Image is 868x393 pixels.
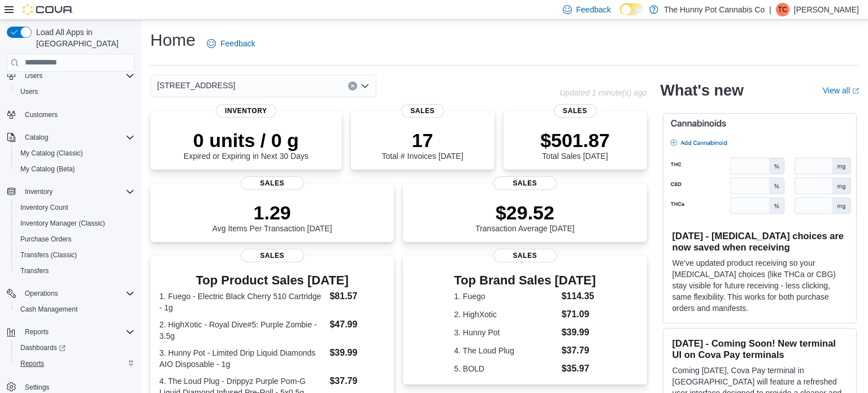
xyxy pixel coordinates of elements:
span: Customers [20,107,134,122]
a: Inventory Manager (Classic) [16,217,110,230]
span: Dashboards [16,341,134,355]
dt: 3. Hunny Pot [454,327,557,338]
p: We've updated product receiving so your [MEDICAL_DATA] choices (like THCa or CBG) stay visible fo... [672,257,847,314]
button: Catalog [20,131,53,144]
div: Total # Invoices [DATE] [381,129,463,161]
span: Settings [25,383,49,392]
span: My Catalog (Beta) [20,165,75,174]
a: My Catalog (Beta) [16,162,80,176]
p: $501.87 [540,129,610,152]
span: Cash Management [16,303,134,316]
a: Dashboards [11,340,139,356]
span: Dashboards [20,343,66,352]
a: Cash Management [16,303,82,316]
span: Purchase Orders [20,235,72,244]
p: 1.29 [212,201,332,224]
dt: 3. Hunny Pot - Limited Drip Liquid Diamonds AIO Disposable - 1g [159,347,325,370]
span: Transfers [16,264,134,278]
button: Transfers [11,263,139,279]
button: Users [20,69,47,83]
a: Users [16,85,42,98]
dt: 5. BOLD [454,363,557,374]
h3: Top Brand Sales [DATE] [454,274,596,287]
button: Reports [11,356,139,372]
button: My Catalog (Beta) [11,161,139,177]
dt: 1. Fuego - Electric Black Cherry 510 Cartridge - 1g [159,291,325,313]
span: Customers [25,110,58,119]
dd: $35.97 [562,362,596,375]
dd: $39.99 [562,326,596,339]
div: Total Sales [DATE] [540,129,610,161]
span: Inventory [25,187,53,196]
span: Cash Management [20,305,77,314]
p: 17 [381,129,463,152]
a: Transfers [16,264,53,278]
dt: 2. HighXotic - Royal Dive#5: Purple Zombie - 3.5g [159,319,325,342]
span: Sales [493,176,557,190]
button: Operations [20,287,63,300]
button: Inventory [2,184,139,200]
button: Operations [2,286,139,301]
a: Inventory Count [16,201,73,214]
h3: [DATE] - Coming Soon! New terminal UI on Cova Pay terminals [672,338,847,360]
h1: Home [150,29,196,51]
div: Expired or Expiring in Next 30 Days [184,129,309,161]
span: Operations [25,289,58,298]
span: Sales [493,249,557,262]
button: Cash Management [11,301,139,317]
a: Purchase Orders [16,232,76,246]
a: View allExternal link [823,86,859,95]
span: Reports [20,359,44,368]
span: Inventory [20,185,134,198]
span: My Catalog (Classic) [16,146,134,160]
h2: What's new [661,81,744,100]
div: Avg Items Per Transaction [DATE] [212,201,332,233]
button: Customers [2,106,139,123]
span: Operations [20,287,134,300]
span: Inventory [216,104,276,118]
p: The Hunny Pot Cannabis Co [664,3,765,16]
dd: $81.57 [329,290,385,303]
span: Sales [241,249,304,262]
span: Reports [20,325,134,339]
span: My Catalog (Classic) [20,149,83,158]
button: Reports [20,325,53,339]
h3: [DATE] - [MEDICAL_DATA] choices are now saved when receiving [672,230,847,253]
a: Customers [20,108,62,122]
button: Users [11,84,139,100]
button: Inventory [20,185,57,198]
dd: $37.79 [562,344,596,357]
dt: 2. HighXotic [454,309,557,320]
span: Reports [16,357,134,370]
dd: $114.35 [562,290,596,303]
span: Inventory Count [20,203,68,212]
span: Transfers (Classic) [20,251,77,260]
span: My Catalog (Beta) [16,162,134,176]
button: Open list of options [361,81,370,90]
span: Load All Apps in [GEOGRAPHIC_DATA] [32,27,134,49]
div: Transaction Average [DATE] [475,201,575,233]
dt: 1. Fuego [454,291,557,302]
svg: External link [852,88,859,94]
span: Reports [25,327,49,336]
p: $29.52 [475,201,575,224]
dt: 4. The Loud Plug [454,345,557,356]
dd: $39.99 [329,346,385,360]
p: Updated 1 minute(s) ago [559,88,646,97]
button: Inventory Count [11,200,139,215]
a: Transfers (Classic) [16,248,81,262]
button: Catalog [2,129,139,145]
span: Inventory Count [16,201,134,214]
span: TC [778,3,787,16]
span: Users [20,87,38,96]
span: Transfers (Classic) [16,248,134,262]
span: Dark Mode [620,15,620,16]
dd: $37.79 [329,374,385,388]
span: Users [25,71,42,80]
button: Inventory Manager (Classic) [11,215,139,231]
a: Feedback [202,32,259,55]
span: Inventory Manager (Classic) [20,219,105,228]
span: Sales [553,104,596,118]
p: | [769,3,771,16]
span: Sales [401,104,444,118]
